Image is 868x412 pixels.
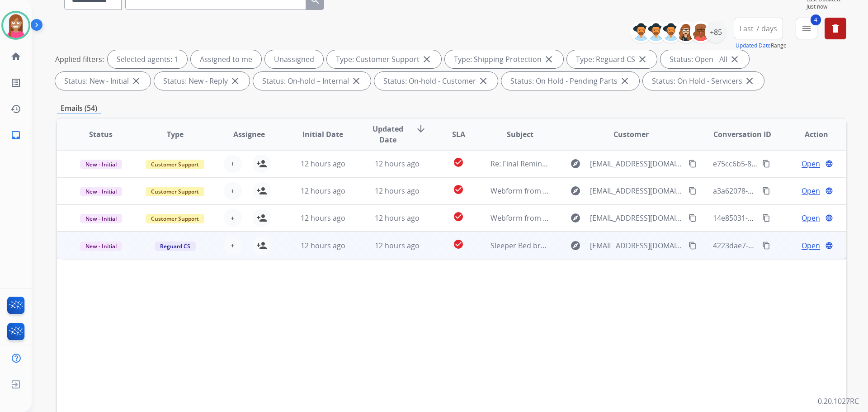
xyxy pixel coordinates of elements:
[453,239,464,250] mat-icon: check_circle
[375,159,420,169] span: 12 hours ago
[445,50,563,68] div: Type: Shipping Protection
[507,129,533,140] span: Subject
[619,76,630,86] mat-icon: close
[590,185,683,196] span: [EMAIL_ADDRESS][DOMAIN_NAME]
[10,104,21,114] mat-icon: history
[375,213,420,223] span: 12 hours ago
[301,186,345,196] span: 12 hours ago
[830,23,841,34] mat-icon: delete
[802,213,820,223] span: Open
[736,42,771,49] button: Updated Date
[368,123,409,145] span: Updated Date
[818,396,859,407] p: 0.20.1027RC
[713,241,852,251] span: 4223dae7-e269-4bc1-ab3a-a7ecc1ce20d7
[374,72,498,90] div: Status: On-hold - Customer
[3,13,28,38] img: avatar
[734,18,783,39] button: Last 7 days
[57,103,101,114] p: Emails (54)
[55,54,104,65] p: Applied filters:
[301,213,345,223] span: 12 hours ago
[762,214,770,222] mat-icon: content_copy
[265,50,323,68] div: Unassigned
[231,240,235,251] span: +
[713,186,850,196] span: a3a62078-42de-44ca-a5e0-1913fb1ec609
[80,242,122,251] span: New - Initial
[415,123,426,134] mat-icon: arrow_downward
[80,160,122,169] span: New - Initial
[825,214,833,222] mat-icon: language
[590,158,683,169] span: [EMAIL_ADDRESS][DOMAIN_NAME]
[256,185,267,196] mat-icon: person_add
[802,240,820,251] span: Open
[10,51,21,62] mat-icon: home
[811,14,821,25] span: 4
[705,21,726,43] div: +85
[453,211,464,222] mat-icon: check_circle
[762,160,770,168] mat-icon: content_copy
[825,187,833,195] mat-icon: language
[146,214,204,223] span: Customer Support
[660,50,749,68] div: Status: Open - All
[590,213,683,223] span: [EMAIL_ADDRESS][DOMAIN_NAME]
[570,158,581,169] mat-icon: explore
[491,213,695,223] span: Webform from [EMAIL_ADDRESS][DOMAIN_NAME] on [DATE]
[453,157,464,168] mat-icon: check_circle
[230,76,241,86] mat-icon: close
[825,242,833,250] mat-icon: language
[302,129,343,140] span: Initial Date
[351,76,362,86] mat-icon: close
[231,185,235,196] span: +
[154,72,250,90] div: Status: New - Reply
[613,129,649,140] span: Customer
[452,129,465,140] span: SLA
[590,240,683,251] span: [EMAIL_ADDRESS][DOMAIN_NAME]
[689,214,697,222] mat-icon: content_copy
[570,185,581,196] mat-icon: explore
[224,209,242,227] button: +
[89,129,113,140] span: Status
[570,240,581,251] mat-icon: explore
[736,42,787,49] span: Range
[253,72,371,90] div: Status: On-hold – Internal
[689,242,697,250] mat-icon: content_copy
[825,160,833,168] mat-icon: language
[167,129,184,140] span: Type
[491,186,695,196] span: Webform from [EMAIL_ADDRESS][DOMAIN_NAME] on [DATE]
[802,158,820,169] span: Open
[301,159,345,169] span: 12 hours ago
[146,187,204,196] span: Customer Support
[80,214,122,223] span: New - Initial
[224,155,242,173] button: +
[421,54,432,65] mat-icon: close
[689,160,697,168] mat-icon: content_copy
[744,76,755,86] mat-icon: close
[146,160,204,169] span: Customer Support
[155,242,196,251] span: Reguard CS
[108,50,187,68] div: Selected agents: 1
[231,158,235,169] span: +
[301,241,345,251] span: 12 hours ago
[233,129,265,140] span: Assignee
[796,18,817,39] button: 4
[567,50,657,68] div: Type: Reguard CS
[478,76,489,86] mat-icon: close
[570,213,581,223] mat-icon: explore
[224,182,242,200] button: +
[807,3,846,10] span: Just now
[375,186,420,196] span: 12 hours ago
[740,27,777,30] span: Last 7 days
[802,185,820,196] span: Open
[501,72,639,90] div: Status: On Hold - Pending Parts
[10,77,21,88] mat-icon: list_alt
[637,54,648,65] mat-icon: close
[689,187,697,195] mat-icon: content_copy
[713,159,851,169] span: e75cc6b5-8ae8-4d70-9580-b7012cce7e6c
[491,159,723,169] span: Re: Final Reminder! Send in your product to proceed with your claim
[55,72,151,90] div: Status: New - Initial
[453,184,464,195] mat-icon: check_circle
[643,72,764,90] div: Status: On Hold - Servicers
[231,213,235,223] span: +
[224,237,242,255] button: +
[713,213,847,223] span: 14e85031-2f5b-4007-9235-1f7e841f3150
[713,129,771,140] span: Conversation ID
